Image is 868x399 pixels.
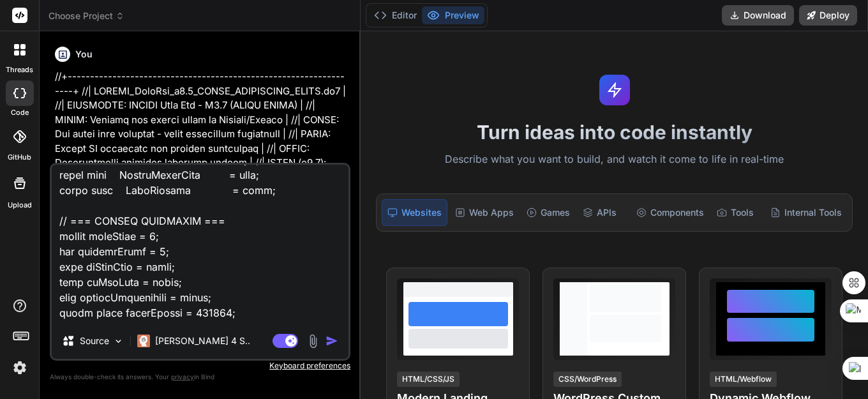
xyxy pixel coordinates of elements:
img: Pick Models [113,336,124,347]
img: attachment [306,334,320,349]
p: Source [80,335,109,347]
h1: Turn ideas into code instantly [368,121,860,144]
label: code [11,107,29,118]
div: CSS/WordPress [553,372,622,387]
textarea: //+------------------------------------------------------------------+ //| LOREMI_DoloRsi_a8.5_CO... [52,165,348,323]
p: Always double-check its answers. Your in Bind [50,371,350,383]
div: Tools [712,199,763,226]
p: Describe what you want to build, and watch it come to life in real-time [368,151,860,168]
div: Web Apps [450,199,519,226]
span: Choose Project [49,10,124,22]
div: Internal Tools [765,199,847,226]
div: APIs [578,199,629,226]
div: HTML/CSS/JS [397,372,460,387]
div: Components [631,199,709,226]
h6: You [75,48,93,61]
button: Download [722,5,794,26]
img: icon [325,335,338,347]
div: Games [521,199,575,226]
div: HTML/Webflow [710,372,777,387]
span: privacy [171,373,194,380]
button: Editor [369,6,422,24]
button: Deploy [799,5,857,26]
p: Keyboard preferences [50,361,350,371]
p: [PERSON_NAME] 4 S.. [155,335,250,347]
label: threads [6,64,33,75]
img: Claude 4 Sonnet [137,335,150,347]
label: GitHub [8,152,31,163]
div: Websites [382,199,447,226]
button: Preview [422,6,484,24]
label: Upload [8,200,32,211]
img: settings [9,357,31,379]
